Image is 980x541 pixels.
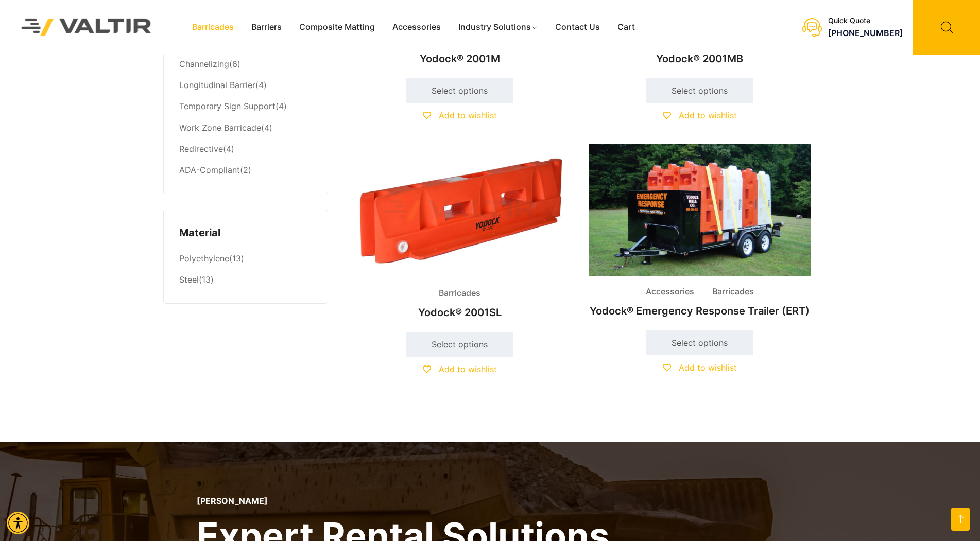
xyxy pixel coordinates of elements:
li: (13) [179,270,312,288]
li: (4) [179,75,312,96]
a: Temporary Sign Support [179,101,276,111]
img: Valtir Rentals [8,5,165,50]
a: Channelizing [179,59,229,69]
a: Add to wishlist [663,362,737,373]
span: Add to wishlist [679,362,737,373]
a: Industry Solutions [450,20,547,35]
h2: Yodock® 2001MB [589,47,811,70]
a: Select options for “Yodock® 2001M” [406,78,513,103]
div: Quick Quote [828,16,903,25]
a: Select options for “Yodock® 2001SL” [406,332,513,357]
a: Composite Matting [290,20,384,35]
li: (4) [179,96,312,117]
a: Redirective [179,144,223,154]
h4: Material [179,225,312,241]
h2: Yodock® Emergency Response Trailer (ERT) [589,300,811,322]
h2: Yodock® 2001SL [349,301,571,324]
h2: Yodock® 2001M [349,47,571,70]
div: Accessibility Menu [7,512,29,534]
a: Contact Us [546,20,609,35]
span: Barricades [704,284,762,300]
span: Accessories [638,284,702,300]
span: Barricades [431,286,488,301]
a: Work Zone Barricade [179,123,261,133]
a: Longitudinal Barrier [179,80,255,90]
li: (4) [179,138,312,160]
a: Barricades [183,20,243,35]
span: Add to wishlist [439,364,497,374]
a: Select options for “Yodock® 2001MB” [646,78,753,103]
a: Open this option [951,508,970,531]
span: Add to wishlist [439,110,497,120]
a: ADA-Compliant [179,165,240,175]
a: call (888) 496-3625 [828,28,903,38]
a: Steel [179,274,199,285]
span: Add to wishlist [679,110,737,120]
li: (2) [179,160,312,178]
img: Barricades [349,144,571,277]
a: BarricadesYodock® 2001SL [349,144,571,324]
li: (6) [179,54,312,75]
a: Add to wishlist [663,110,737,120]
a: Accessories BarricadesYodock® Emergency Response Trailer (ERT) [589,144,811,322]
li: (4) [179,117,312,138]
a: Accessories [384,20,450,35]
a: Polyethylene [179,253,229,264]
a: Cart [609,20,644,35]
img: Accessories [589,144,811,276]
a: Barriers [243,20,290,35]
a: Select options for “Yodock® Emergency Response Trailer (ERT)” [646,330,753,355]
a: Add to wishlist [423,110,497,120]
p: [PERSON_NAME] [197,496,609,506]
a: Add to wishlist [423,364,497,374]
li: (13) [179,249,312,270]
